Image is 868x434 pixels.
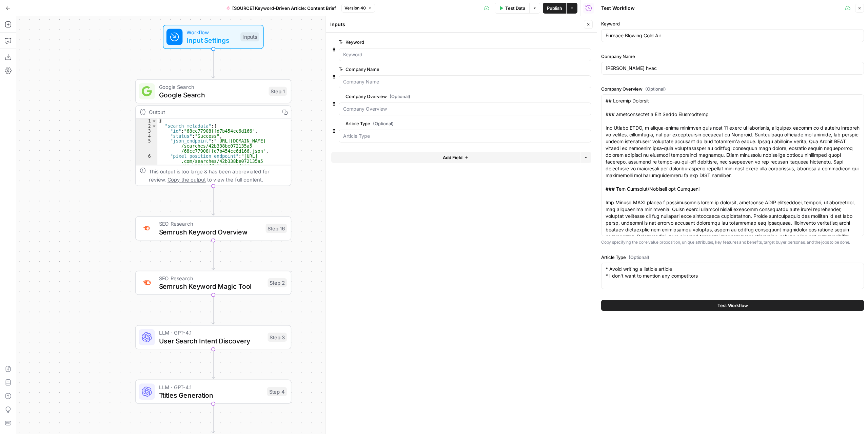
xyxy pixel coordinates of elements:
[151,124,157,129] span: Toggle code folding, rows 2 through 12
[159,83,265,91] span: Google Search
[268,333,287,342] div: Step 3
[629,254,649,261] span: (Optional)
[601,239,864,246] p: Copy specifying the core value proposition, unique attributes, key features and benefits, target ...
[606,266,860,279] textarea: * Avoid writing a listicle article * I don't want to mention any competitors
[505,5,525,12] span: Test Data
[717,302,748,309] span: Test Workflow
[269,87,287,96] div: Step 1
[343,78,587,85] input: Company Name
[222,3,340,14] button: [SOURCE] Keyword-Driven Article: Content Brief
[601,53,864,60] label: Company Name
[601,86,864,92] label: Company Overview
[606,97,860,423] textarea: ## Loremip Dolorsit ### ametconsectet'a Elit Seddo Eiusmodtemp Inc Utlabo ETDO, m aliqua-enima mi...
[212,403,215,433] g: Edge from step_4 to step_5
[343,51,587,58] input: Keyword
[373,120,394,127] span: (Optional)
[159,274,264,282] span: SEO Research
[135,271,291,295] div: SEO ResearchSemrush Keyword Magic ToolStep 2
[142,278,152,288] img: 8a3tdog8tf0qdwwcclgyu02y995m
[330,21,345,28] textarea: Inputs
[149,167,287,184] div: This output is too large & has been abbreviated for review. to view the full content.
[339,120,553,127] label: Article Type
[543,3,566,14] button: Publish
[159,227,262,237] span: Semrush Keyword Overview
[212,240,215,270] g: Edge from step_16 to step_2
[645,86,666,92] span: (Optional)
[159,336,264,346] span: User Search Intent Discovery
[159,390,263,400] span: Ttitles Generation
[268,278,287,287] div: Step 2
[159,281,264,291] span: Semrush Keyword Magic Tool
[601,254,864,261] label: Article Type
[136,154,157,174] div: 6
[136,129,157,134] div: 3
[135,379,291,403] div: LLM · GPT-4.1Ttitles GenerationStep 4
[135,325,291,349] div: LLM · GPT-4.1User Search Intent DiscoveryStep 3
[151,118,157,124] span: Toggle code folding, rows 1 through 31
[267,387,287,396] div: Step 4
[547,5,562,12] span: Publish
[339,93,553,100] label: Company Overview
[341,4,375,13] button: Version 40
[601,300,864,311] button: Test Workflow
[240,32,259,41] div: Inputs
[186,28,236,36] span: Workflow
[339,39,553,45] label: Keyword
[390,93,410,100] span: (Optional)
[265,224,287,233] div: Step 16
[212,186,215,215] g: Edge from step_1 to step_16
[443,154,462,161] span: Add Field
[212,49,215,78] g: Edge from start to step_1
[167,176,206,183] span: Copy the output
[136,139,157,154] div: 5
[212,295,215,324] g: Edge from step_2 to step_3
[159,328,264,337] span: LLM · GPT-4.1
[149,108,276,116] div: Output
[135,79,291,186] div: Google SearchGoogle SearchStep 1Output{ "search_metadata":{ "id":"68cc77908ffd7b454cc6d166", "sta...
[331,152,580,163] button: Add Field
[135,216,291,240] div: SEO ResearchSemrush Keyword OverviewStep 16
[212,349,215,378] g: Edge from step_3 to step_4
[343,106,587,112] input: Company Overview
[159,220,262,228] span: SEO Research
[232,5,336,12] span: [SOURCE] Keyword-Driven Article: Content Brief
[344,5,366,11] span: Version 40
[343,133,587,139] input: Article Type
[135,25,291,49] div: WorkflowInput SettingsInputs
[495,3,529,14] button: Test Data
[136,124,157,129] div: 2
[136,118,157,124] div: 1
[159,90,265,100] span: Google Search
[136,134,157,139] div: 4
[159,383,263,391] span: LLM · GPT-4.1
[339,66,553,73] label: Company Name
[601,20,864,27] label: Keyword
[186,35,236,45] span: Input Settings
[142,224,152,232] img: v3j4otw2j2lxnxfkcl44e66h4fup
